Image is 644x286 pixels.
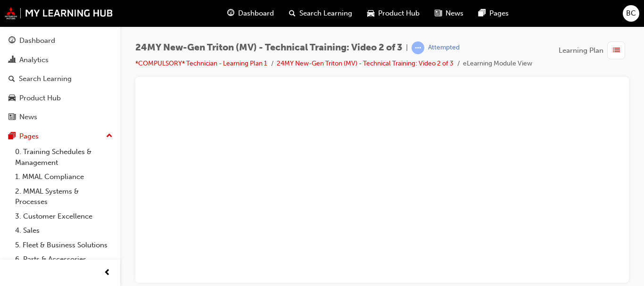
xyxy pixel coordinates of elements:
[559,45,603,56] span: Learning Plan
[446,8,463,19] span: News
[19,131,39,142] div: Pages
[8,94,16,103] span: car-icon
[8,113,16,122] span: news-icon
[220,4,281,23] a: guage-iconDashboard
[11,145,116,170] a: 0. Training Schedules & Management
[8,56,16,65] span: chart-icon
[4,128,116,145] button: Pages
[227,8,234,19] span: guage-icon
[5,7,113,19] img: mmal
[11,238,116,253] a: 5. Fleet & Business Solutions
[406,42,408,53] span: |
[367,8,374,19] span: car-icon
[299,8,352,19] span: Search Learning
[8,75,15,83] span: search-icon
[412,41,424,54] span: learningRecordVerb_ATTEMPT-icon
[4,108,116,126] a: News
[238,8,274,19] span: Dashboard
[8,132,16,141] span: pages-icon
[360,4,427,23] a: car-iconProduct Hub
[428,43,460,52] div: Attempted
[427,4,471,23] a: news-iconNews
[11,184,116,209] a: 2. MMAL Systems & Processes
[19,112,37,123] div: News
[11,252,116,267] a: 6. Parts & Accessories
[289,8,296,19] span: search-icon
[4,30,116,128] button: DashboardAnalyticsSearch LearningProduct HubNews
[11,209,116,224] a: 3. Customer Excellence
[479,8,486,19] span: pages-icon
[463,58,532,69] li: eLearning Module View
[19,55,49,65] div: Analytics
[11,223,116,238] a: 4. Sales
[106,130,113,142] span: up-icon
[135,42,402,53] span: 24MY New-Gen Triton (MV) - Technical Training: Video 2 of 3
[623,5,639,22] button: BC
[435,8,442,19] span: news-icon
[4,32,116,49] a: Dashboard
[281,4,360,23] a: search-iconSearch Learning
[4,70,116,88] a: Search Learning
[19,93,61,104] div: Product Hub
[4,51,116,69] a: Analytics
[378,8,420,19] span: Product Hub
[613,45,620,57] span: list-icon
[11,170,116,184] a: 1. MMAL Compliance
[471,4,516,23] a: pages-iconPages
[4,90,116,107] a: Product Hub
[8,37,16,45] span: guage-icon
[135,59,267,67] a: *COMPULSORY* Technician - Learning Plan 1
[489,8,509,19] span: Pages
[104,267,111,279] span: prev-icon
[626,8,636,19] span: BC
[277,59,454,67] a: 24MY New-Gen Triton (MV) - Technical Training: Video 2 of 3
[19,35,55,46] div: Dashboard
[559,41,629,59] button: Learning Plan
[19,74,72,84] div: Search Learning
